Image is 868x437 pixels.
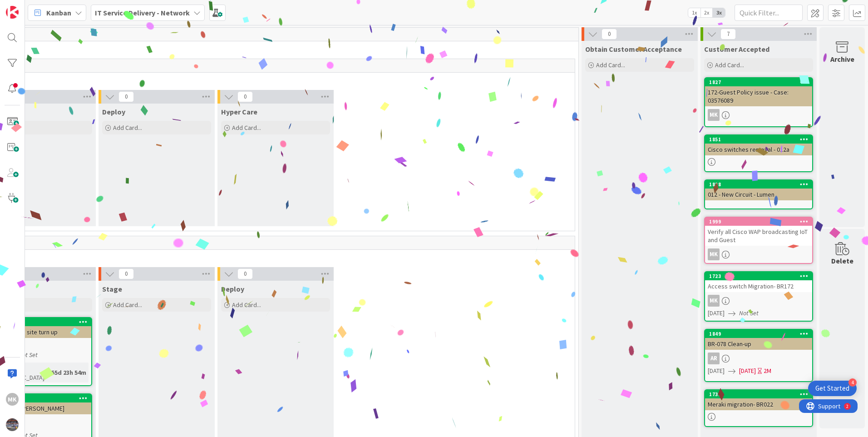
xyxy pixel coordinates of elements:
[709,273,812,279] div: 1723
[48,367,49,377] span: :
[705,226,812,246] div: Verify all Cisco WAP broadcasting IoT and Guest
[585,45,682,54] span: Obtain Customer Acceptance
[705,280,812,292] div: Access switch Migration- BR172
[739,366,756,376] span: [DATE]
[720,29,736,40] span: 7
[705,180,812,189] div: 1828
[704,45,769,54] span: Customer Accepted
[815,384,849,393] div: Get Started
[6,418,19,431] img: avatar
[705,390,812,398] div: 1732
[232,301,261,309] span: Add Card...
[705,248,812,260] div: MK
[735,5,803,21] input: Quick Filter...
[221,107,257,116] span: Hyper Care
[221,284,244,293] span: Deploy
[704,271,813,322] a: 1723Access switch Migration- BR172MK[DATE]Not Set
[705,353,812,364] div: AR
[708,248,720,260] div: MK
[237,91,253,102] span: 0
[688,8,700,17] span: 1x
[704,329,813,382] a: 1849BR-078 Clean-upAR[DATE][DATE]2M
[232,124,261,132] span: Add Card...
[713,8,725,17] span: 3x
[715,61,744,69] span: Add Card...
[709,79,812,85] div: 1827
[47,4,49,11] div: 2
[705,398,812,410] div: Meraki migration- BR022
[808,381,857,396] div: Open Get Started checklist, remaining modules: 4
[709,391,812,397] div: 1732
[709,181,812,188] div: 1828
[709,331,812,337] div: 1849
[708,109,720,121] div: MK
[46,7,71,18] span: Kanban
[237,268,253,279] span: 0
[705,295,812,307] div: MK
[705,218,812,226] div: 1999
[705,390,812,410] div: 1732Meraki migration- BR022
[700,8,713,17] span: 2x
[596,61,625,69] span: Add Card...
[708,366,725,376] span: [DATE]
[102,284,122,293] span: Stage
[709,136,812,143] div: 1851
[705,272,812,280] div: 1723
[708,353,720,364] div: AR
[705,135,812,144] div: 1851
[704,217,813,264] a: 1999Verify all Cisco WAP broadcasting IoT and GuestMK
[113,124,142,132] span: Add Card...
[705,78,812,106] div: 1827172-Guest Policy issue - Case: 03576089
[118,91,134,102] span: 0
[705,189,812,200] div: 012 - New Circuit - Lumen
[113,301,142,309] span: Add Card...
[705,135,812,155] div: 1851Cisco switches removal - 012a
[705,338,812,350] div: BR-078 Clean-up
[704,77,813,127] a: 1827172-Guest Policy issue - Case: 03576089MK
[739,309,759,317] i: Not Set
[118,268,134,279] span: 0
[708,295,720,307] div: MK
[705,330,812,350] div: 1849BR-078 Clean-up
[705,86,812,106] div: 172-Guest Policy issue - Case: 03576089
[848,378,857,387] div: 4
[102,107,125,116] span: Deploy
[95,8,190,17] b: IT Service Delivery - Network
[704,389,813,427] a: 1732Meraki migration- BR022
[705,180,812,200] div: 1828012 - New Circuit - Lumen
[705,330,812,338] div: 1849
[49,367,89,377] div: 55d 23h 54m
[602,29,617,40] span: 0
[705,78,812,86] div: 1827
[705,109,812,121] div: MK
[705,144,812,155] div: Cisco switches removal - 012a
[709,218,812,225] div: 1999
[6,393,19,406] div: MK
[704,179,813,209] a: 1828012 - New Circuit - Lumen
[6,6,19,19] img: Visit kanbanzone.com
[831,255,853,266] div: Delete
[19,1,41,12] span: Support
[704,134,813,172] a: 1851Cisco switches removal - 012a
[764,366,771,376] div: 2M
[705,272,812,292] div: 1723Access switch Migration- BR172
[830,54,854,65] div: Archive
[18,351,38,359] i: Not Set
[705,218,812,246] div: 1999Verify all Cisco WAP broadcasting IoT and Guest
[708,308,725,318] span: [DATE]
